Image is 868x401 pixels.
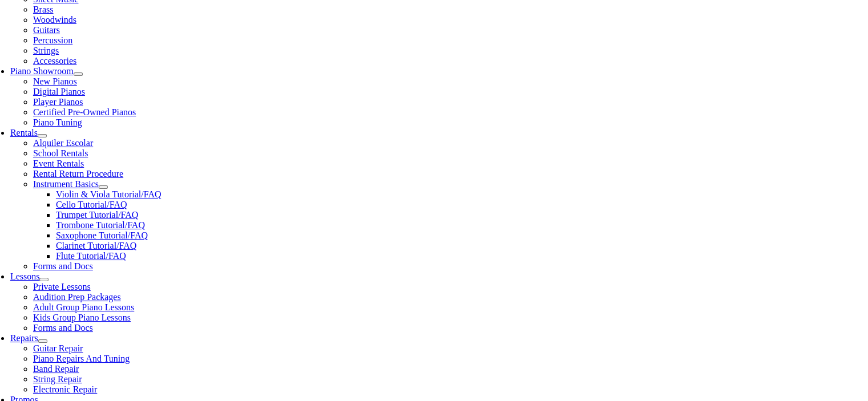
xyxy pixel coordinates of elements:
[33,76,77,86] a: New Pianos
[33,292,121,302] a: Audition Prep Packages
[38,134,47,137] button: Open submenu of Rentals
[33,169,123,179] a: Rental Return Procedure
[56,210,138,220] a: Trumpet Tutorial/FAQ
[33,343,83,353] a: Guitar Repair
[33,148,88,158] a: School Rentals
[74,72,83,76] button: Open submenu of Piano Showroom
[56,220,145,230] a: Trombone Tutorial/FAQ
[33,374,82,384] a: String Repair
[33,323,93,333] a: Forms and Docs
[99,185,108,189] button: Open submenu of Instrument Basics
[56,251,126,261] a: Flute Tutorial/FAQ
[33,159,84,168] a: Event Rentals
[56,189,162,199] a: Violin & Viola Tutorial/FAQ
[10,272,40,281] a: Lessons
[33,97,83,107] a: Player Pianos
[38,339,47,343] button: Open submenu of Repairs
[33,384,97,394] a: Electronic Repair
[33,46,59,55] a: Strings
[33,261,93,271] a: Forms and Docs
[10,128,38,137] a: Rentals
[33,364,79,374] a: Band Repair
[33,5,54,14] a: Brass
[33,354,130,363] a: Piano Repairs And Tuning
[56,241,137,250] a: Clarinet Tutorial/FAQ
[10,66,74,76] a: Piano Showroom
[10,333,38,343] a: Repairs
[33,35,72,45] a: Percussion
[56,200,127,209] a: Cello Tutorial/FAQ
[33,15,76,25] a: Woodwinds
[33,118,82,127] a: Piano Tuning
[33,302,134,312] a: Adult Group Piano Lessons
[33,179,99,189] a: Instrument Basics
[33,282,91,291] a: Private Lessons
[33,138,93,148] a: Alquiler Escolar
[33,25,60,35] a: Guitars
[39,278,49,281] button: Open submenu of Lessons
[33,87,85,96] a: Digital Pianos
[33,313,131,322] a: Kids Group Piano Lessons
[33,107,136,117] a: Certified Pre-Owned Pianos
[56,230,148,240] a: Saxophone Tutorial/FAQ
[33,56,76,66] a: Accessories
